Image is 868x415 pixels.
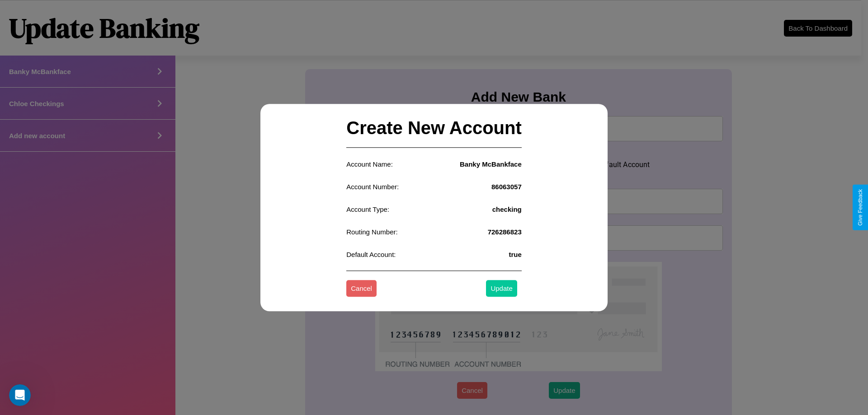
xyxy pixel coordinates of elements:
div: Give Feedback [857,189,863,226]
p: Routing Number: [346,226,397,238]
p: Account Name: [346,158,393,170]
h4: true [509,251,521,258]
button: Update [486,280,517,297]
p: Account Type: [346,203,389,215]
p: Account Number: [346,181,399,193]
h4: checking [492,205,522,213]
h4: 726286823 [488,228,522,236]
h2: Create New Account [346,109,522,148]
button: Cancel [346,280,377,297]
h4: 86063057 [491,183,522,191]
h4: Banky McBankface [460,160,522,168]
p: Default Account: [346,248,396,261]
iframe: Intercom live chat [9,384,31,406]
